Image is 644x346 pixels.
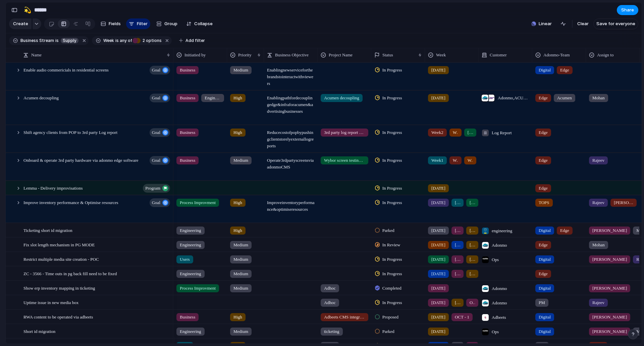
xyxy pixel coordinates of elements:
span: High [233,314,242,320]
span: [DATE] [431,328,445,335]
span: Adonmo-Team [543,52,570,58]
span: Process Improvment [180,199,216,206]
span: any of [119,38,132,44]
span: [DATE] [431,242,445,248]
span: [DATE] [431,67,445,73]
button: Save for everyone [593,18,638,29]
span: [PERSON_NAME] [592,285,627,292]
span: [DATE] [431,185,445,192]
span: Digital [539,285,551,292]
span: Engineering [180,270,201,277]
span: [DATE] [455,270,460,277]
span: Users [180,256,190,263]
span: Group [164,20,177,27]
span: OCT - 1 [470,299,475,306]
button: 2 options [132,37,163,44]
span: Medium [233,242,248,248]
button: Share [617,5,638,15]
span: Proposed [382,314,398,320]
span: [PERSON_NAME] [592,328,627,335]
span: Mohan [592,242,605,248]
span: Collapse [194,20,213,27]
span: Business Stream [20,38,54,44]
span: Business Objective [275,52,309,58]
span: High [233,129,242,136]
span: Engineering [205,95,221,101]
span: In Progress [382,185,402,192]
span: Engineering [180,227,201,234]
button: Add filter [175,36,209,45]
span: Acumen decoupling [23,94,59,101]
span: Engineering [180,242,201,248]
span: [DATE] [455,227,460,234]
span: Log Report [492,130,512,136]
span: In Progress [382,67,402,73]
span: Save for everyone [596,20,635,27]
span: [DATE] [470,199,475,206]
span: In Progress [382,256,402,263]
span: PM [539,299,545,306]
span: Acumen [557,95,572,101]
span: goal [152,128,160,137]
span: Week1 [431,157,443,164]
button: Create [9,18,32,29]
span: TOPS [539,199,549,206]
button: Linear [529,19,554,29]
button: Supply [59,37,80,44]
span: Improve inventory performance & Optimise resources [23,198,118,206]
span: Lemma - Delivery improvisations [23,184,83,192]
span: [DATE] [431,199,445,206]
span: Medium [233,285,248,292]
span: options [141,38,162,44]
span: Clear [577,20,589,27]
span: Linear [539,20,552,27]
span: In Progress [382,157,402,164]
button: goal [150,198,170,207]
span: Edge [539,185,548,192]
span: Medium [233,256,248,263]
span: Priority [238,52,252,58]
span: is [115,38,119,44]
span: Adbeets CMS integration [324,314,365,320]
span: Adonmo [492,242,507,249]
span: [DATE] [431,256,445,263]
span: Week2 [431,129,443,136]
button: goal [150,128,170,137]
span: Enable audio commericials in residential screens [23,66,109,73]
span: Acumen decoupling [324,95,359,101]
button: goal [150,156,170,165]
span: Initiatied by [184,52,206,58]
span: [DATE] [455,299,460,306]
span: [DATE] [468,129,473,136]
span: Uptime issue in new media box [23,298,78,306]
span: Adonmo [492,285,507,292]
span: In Progress [382,270,402,277]
span: Business [180,157,195,164]
span: Edge [539,129,548,136]
span: [DATE] [455,199,460,206]
span: [DATE] [431,314,445,320]
span: [DATE] [470,256,475,263]
span: [DATE] [470,270,475,277]
span: Show erp inventory mapping in ticketing [23,284,95,292]
span: Assign to [597,52,613,58]
span: Adhoc [324,299,336,306]
span: In Progress [382,299,402,306]
span: Enabling new service for the brands to interact with viewers [264,63,317,87]
span: Completed [382,285,401,292]
span: Medium [233,270,248,277]
span: Name [31,52,42,58]
span: ZC - 3566 - Time outs in pg back fill need to be fixed [23,269,117,277]
span: [DATE] [431,270,445,277]
span: Week2 [453,157,458,164]
span: Edge [539,95,548,101]
span: Project Name [329,52,353,58]
span: Business [180,129,195,136]
span: [DATE] [431,95,445,101]
span: High [233,199,242,206]
span: Filter [137,20,148,27]
span: RWA content to be operated via adbeets [23,313,93,320]
span: Edge [560,67,569,73]
span: Rajeev [592,199,604,206]
span: Digital [539,314,551,320]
